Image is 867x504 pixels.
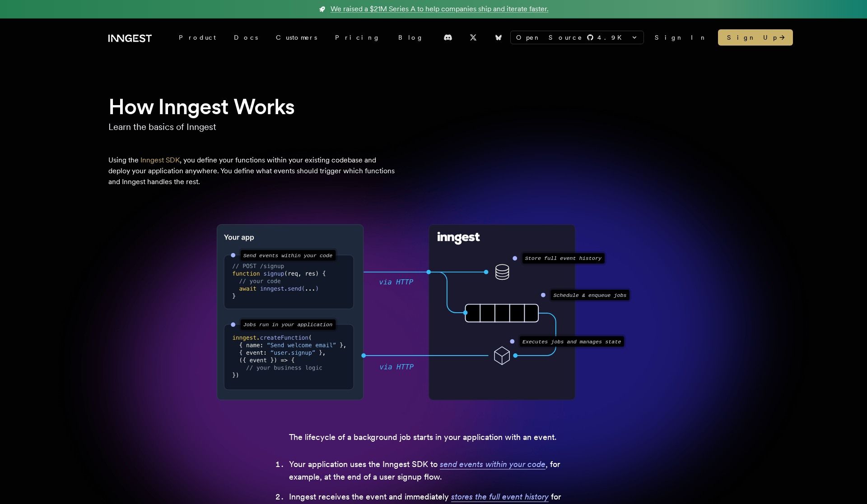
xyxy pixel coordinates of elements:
[108,92,759,120] h1: How Inngest Works
[289,431,578,444] p: The lifecycle of a background job starts in your application with an event.
[597,33,627,42] span: 4.9 K
[438,30,458,45] a: Discord
[243,322,332,328] text: Jobs run in your application
[553,292,626,299] text: Schedule & enqueue jobs
[655,33,707,42] a: Sign In
[140,156,180,164] a: Inngest SDK
[463,30,483,45] a: X
[108,155,397,187] p: Using the , you define your functions within your existing codebase and deploy your application a...
[516,33,583,42] span: Open Source
[718,29,793,46] a: Sign Up
[289,458,578,483] li: Your application uses the Inngest SDK to , for example, at the end of a user signup flow.
[326,29,389,46] a: Pricing
[525,256,602,262] text: Store full event history
[243,253,332,259] text: Send events within your code
[440,459,545,469] span: send events within your code
[489,30,508,45] a: Bluesky
[225,29,267,46] a: Docs
[267,29,326,46] a: Customers
[389,29,433,46] a: Blog
[331,4,549,14] span: We raised a $21M Series A to help companies ship and iterate faster.
[522,339,621,345] text: Executes jobs and manages state
[108,120,759,133] p: Learn the basics of Inngest
[451,492,549,501] span: stores the full event history
[170,29,225,46] div: Product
